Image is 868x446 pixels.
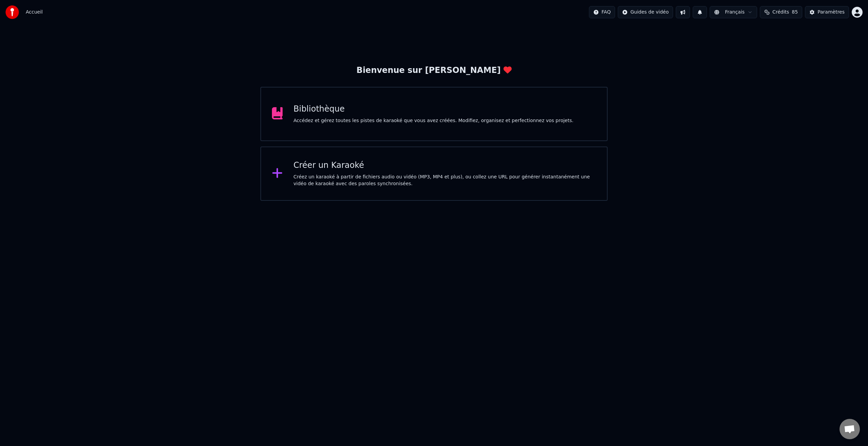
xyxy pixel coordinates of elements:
span: Accueil [26,9,43,16]
span: Crédits [772,9,789,16]
button: Guides de vidéo [618,6,673,18]
a: Ouvrir le chat [840,419,860,439]
div: Bienvenue sur [PERSON_NAME] [356,65,511,76]
div: Accédez et gérez toutes les pistes de karaoké que vous avez créées. Modifiez, organisez et perfec... [294,117,574,124]
button: FAQ [589,6,615,18]
div: Bibliothèque [294,104,574,115]
img: youka [5,5,19,19]
nav: breadcrumb [26,9,43,16]
span: 85 [792,9,798,16]
button: Crédits85 [760,6,802,18]
div: Créer un Karaoké [294,160,596,171]
div: Paramètres [817,9,845,16]
div: Créez un karaoké à partir de fichiers audio ou vidéo (MP3, MP4 et plus), ou collez une URL pour g... [294,174,596,187]
button: Paramètres [805,6,849,18]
